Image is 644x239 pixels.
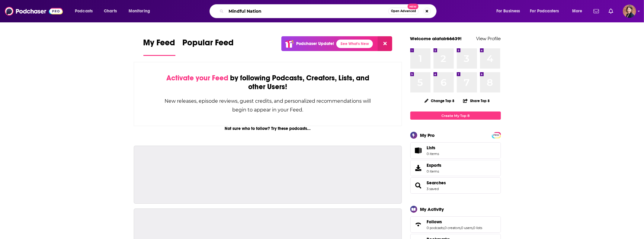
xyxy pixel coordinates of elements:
[183,37,234,56] a: Popular Feed
[530,7,559,15] span: For Podcasters
[493,133,500,137] a: PRO
[427,145,436,150] span: Lists
[427,169,442,173] span: 0 items
[591,6,601,16] a: Show notifications dropdown
[420,132,435,138] div: My Pro
[421,97,458,105] button: Change Top 8
[410,36,462,41] a: Welcome alafair66639!
[410,160,501,176] a: Exports
[473,226,482,230] a: 0 lists
[427,163,442,168] span: Exports
[410,142,501,159] a: Lists
[5,5,63,17] img: Podchaser - Follow, Share and Rate Podcasts
[427,219,442,224] span: Follows
[71,6,101,16] button: open menu
[143,37,175,56] a: My Feed
[129,7,150,15] span: Monitoring
[496,7,520,15] span: For Business
[427,226,444,230] a: 0 podcasts
[427,219,482,224] a: Follows
[526,6,568,16] button: open menu
[445,226,461,230] a: 0 creators
[493,133,500,137] span: PRO
[492,6,528,16] button: open menu
[75,7,93,15] span: Podcasts
[461,226,461,230] span: ,
[124,6,158,16] button: open menu
[572,7,582,15] span: More
[226,6,388,16] input: Search podcasts, credits, & more...
[164,74,372,91] div: by following Podcasts, Creators, Lists, and other Users!
[166,73,228,82] span: Activate your Feed
[476,36,501,41] a: View Profile
[427,187,439,191] a: 3 saved
[410,111,501,120] a: Create My Top 8
[296,41,334,46] p: Podchaser Update!
[215,4,442,18] div: Search podcasts, credits, & more...
[134,126,402,131] div: Not sure who to follow? Try these podcasts...
[412,181,425,190] a: Searches
[100,6,120,16] a: Charts
[623,5,636,18] span: Logged in as alafair66639
[623,5,636,18] img: User Profile
[408,4,418,9] span: New
[606,6,616,16] a: Show notifications dropdown
[568,6,590,16] button: open menu
[444,226,445,230] span: ,
[164,97,372,114] div: New releases, episode reviews, guest credits, and personalized recommendations will begin to appe...
[473,226,473,230] span: ,
[104,7,117,15] span: Charts
[623,5,636,18] button: Show profile menu
[336,40,373,48] a: See What's New
[461,226,473,230] a: 0 users
[412,164,425,172] span: Exports
[410,216,501,233] span: Follows
[410,177,501,194] span: Searches
[427,152,439,156] span: 0 items
[427,145,439,150] span: Lists
[412,220,425,229] a: Follows
[463,95,490,107] button: Share Top 8
[412,146,425,155] span: Lists
[143,37,175,51] span: My Feed
[420,206,444,212] div: My Activity
[388,8,419,15] button: Open AdvancedNew
[183,37,234,51] span: Popular Feed
[391,10,416,13] span: Open Advanced
[427,180,446,186] a: Searches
